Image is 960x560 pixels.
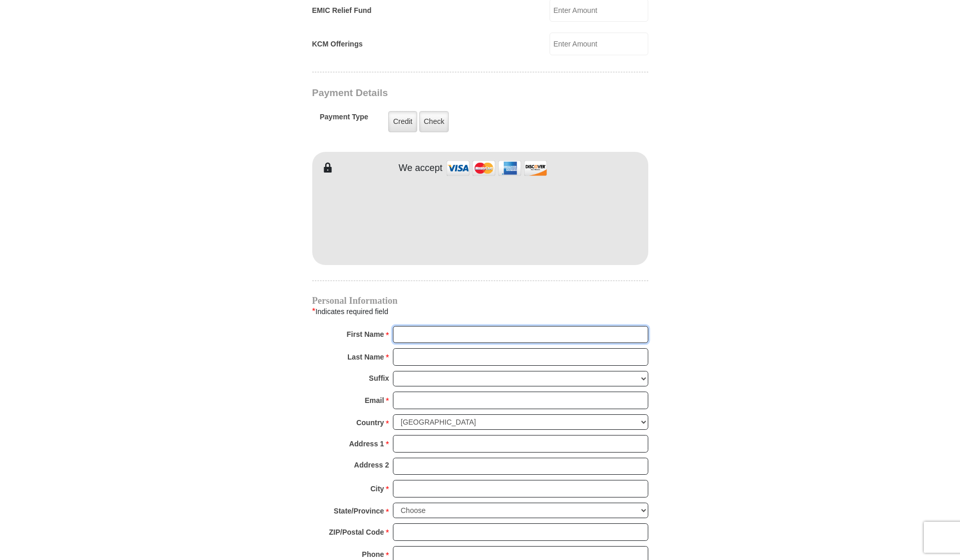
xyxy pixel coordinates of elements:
label: Check [419,111,449,132]
div: Indicates required field [312,305,648,318]
strong: Suffix [369,371,389,385]
strong: ZIP/Postal Code [329,525,384,539]
strong: Email [365,393,384,408]
img: credit cards accepted [445,157,548,179]
strong: Address 1 [349,437,384,451]
h3: Payment Details [312,87,576,99]
strong: Address 2 [354,458,389,472]
strong: Last Name [347,350,384,364]
h5: Payment Type [320,113,369,127]
h4: Personal Information [312,297,648,305]
h4: We accept [399,163,443,174]
strong: Country [356,415,384,430]
label: Credit [388,111,417,132]
input: Enter Amount [550,33,648,55]
strong: City [370,481,384,496]
label: KCM Offerings [312,39,363,50]
strong: State/Province [334,504,384,518]
strong: First Name [347,327,384,341]
label: EMIC Relief Fund [312,5,372,16]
